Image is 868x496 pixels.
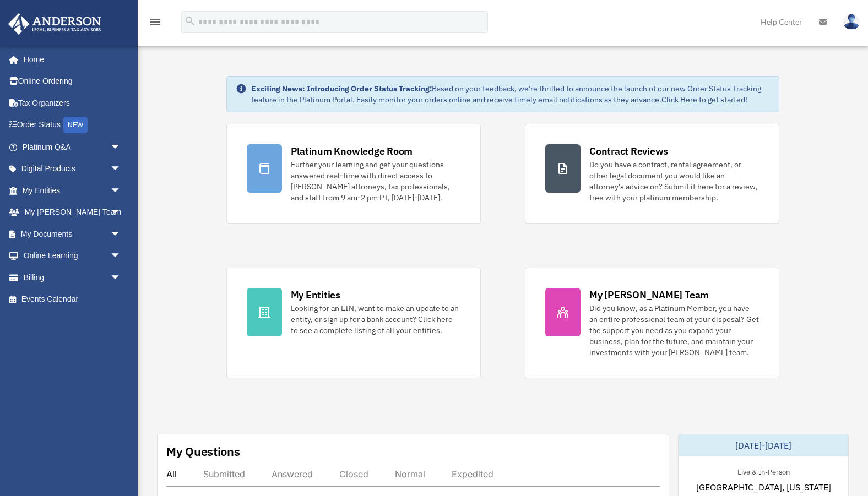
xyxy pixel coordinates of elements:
div: [DATE]-[DATE] [679,434,848,456]
a: Home [8,48,132,70]
a: Digital Productsarrow_drop_down [8,158,138,180]
a: Platinum Knowledge Room Further your learning and get your questions answered real-time with dire... [226,124,481,224]
div: Submitted [203,468,245,479]
div: All [166,468,177,479]
div: Platinum Knowledge Room [291,144,413,158]
a: Online Ordering [8,70,138,92]
div: Further your learning and get your questions answered real-time with direct access to [PERSON_NAM... [291,159,460,203]
a: My Documentsarrow_drop_down [8,223,138,245]
span: arrow_drop_down [110,179,132,202]
a: Platinum Q&Aarrow_drop_down [8,136,138,158]
div: Do you have a contract, rental agreement, or other legal document you would like an attorney's ad... [589,159,759,203]
div: Contract Reviews [589,144,668,158]
div: My [PERSON_NAME] Team [589,288,709,302]
img: User Pic [843,14,860,30]
span: arrow_drop_down [110,223,132,246]
strong: Exciting News: Introducing Order Status Tracking! [251,84,432,94]
span: [GEOGRAPHIC_DATA], [US_STATE] [696,481,831,494]
span: arrow_drop_down [110,158,132,181]
div: Normal [395,468,425,479]
div: Answered [272,468,313,479]
span: arrow_drop_down [110,245,132,268]
a: Tax Organizers [8,92,138,114]
a: Click Here to get started! [661,95,747,105]
a: Events Calendar [8,288,138,310]
a: menu [149,19,162,29]
a: Billingarrow_drop_down [8,266,138,288]
i: menu [149,15,162,29]
i: search [184,15,196,27]
a: Contract Reviews Do you have a contract, rental agreement, or other legal document you would like... [525,124,779,224]
a: My [PERSON_NAME] Team Did you know, as a Platinum Member, you have an entire professional team at... [525,268,779,378]
div: My Questions [166,443,240,460]
img: Anderson Advisors Platinum Portal [5,13,105,35]
span: arrow_drop_down [110,136,132,159]
div: Closed [339,468,368,479]
a: My Entities Looking for an EIN, want to make an update to an entity, or sign up for a bank accoun... [226,268,481,378]
a: Online Learningarrow_drop_down [8,245,138,267]
a: My [PERSON_NAME] Teamarrow_drop_down [8,201,138,224]
div: Looking for an EIN, want to make an update to an entity, or sign up for a bank account? Click her... [291,303,460,336]
div: Did you know, as a Platinum Member, you have an entire professional team at your disposal? Get th... [589,303,759,358]
div: Live & In-Person [729,465,799,477]
div: Based on your feedback, we're thrilled to announce the launch of our new Order Status Tracking fe... [251,83,771,105]
div: Expedited [452,468,493,479]
a: Order StatusNEW [8,114,138,137]
a: My Entitiesarrow_drop_down [8,179,138,201]
span: arrow_drop_down [110,201,132,224]
div: NEW [63,117,88,133]
span: arrow_drop_down [110,266,132,289]
div: My Entities [291,288,340,302]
